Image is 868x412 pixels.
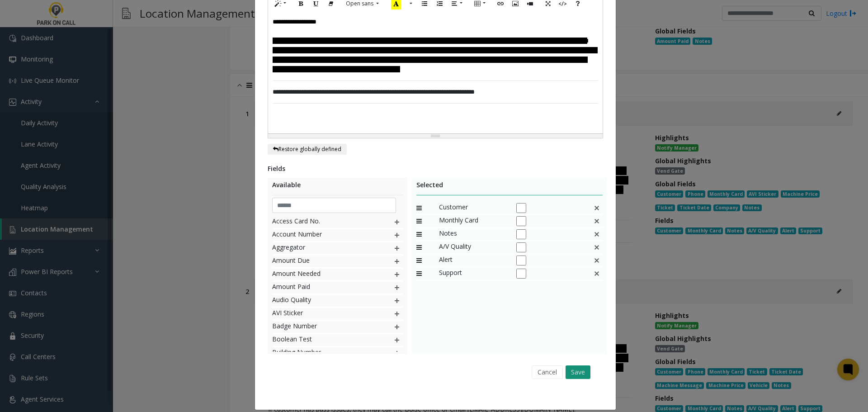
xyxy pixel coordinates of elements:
span: Boolean Test [272,334,375,346]
div: Resize [268,134,603,138]
button: Save [566,365,590,379]
span: Audio Quality [272,295,375,307]
span: Access Card No. [272,216,375,228]
img: This is a default field and cannot be deleted. [593,255,600,266]
img: false [593,202,600,214]
img: plusIcon.svg [393,321,401,333]
img: plusIcon.svg [393,256,401,267]
img: plusIcon.svg [393,216,401,228]
span: Badge Number [272,321,375,333]
span: Alert [439,255,507,266]
img: plusIcon.svg [393,308,401,320]
img: false [593,215,600,227]
img: plusIcon.svg [393,334,401,346]
button: Restore globally defined [268,144,347,155]
div: Fields [268,164,603,173]
img: plusIcon.svg [393,242,401,254]
img: plusIcon.svg [393,295,401,307]
img: plusIcon.svg [393,269,401,280]
span: Customer [439,202,507,214]
span: Support [439,268,507,279]
span: Monthly Card [439,215,507,227]
div: Available [272,180,403,195]
span: Account Number [272,229,375,241]
div: Selected [416,180,603,195]
img: plusIcon.svg [393,229,401,241]
img: This is a default field and cannot be deleted. [593,228,600,240]
span: Notes [439,228,507,240]
img: plusIcon.svg [393,347,401,359]
img: This is a default field and cannot be deleted. [593,242,600,253]
span: Aggregator [272,242,375,254]
span: Amount Needed [272,269,375,280]
img: This is a default field and cannot be deleted. [593,268,600,279]
span: A/V Quality [439,242,507,253]
span: Amount Paid [272,282,375,294]
button: Cancel [532,365,563,379]
span: Building Number [272,347,375,359]
span: AVI Sticker [272,308,375,320]
img: plusIcon.svg [393,282,401,294]
span: Amount Due [272,256,375,267]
